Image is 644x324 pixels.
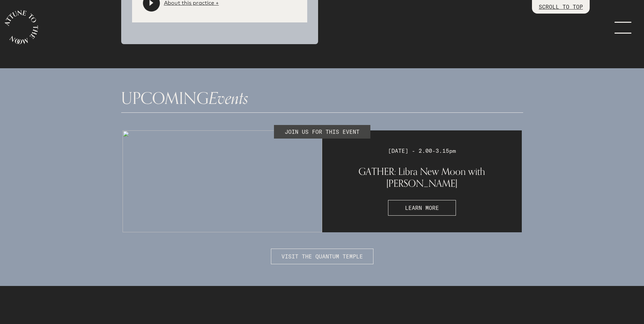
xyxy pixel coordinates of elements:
div: JOIN US FOR THIS EVENT [274,125,370,139]
p: [DATE] - 2.00-3.15pm [388,147,456,155]
span: LEARN MORE [405,204,439,212]
a: VISIT THE QUANTUM TEMPLE [271,238,373,245]
span: Events [209,85,249,112]
span: VISIT THE QUANTUM TEMPLE [281,252,363,260]
h1: UPCOMING [121,90,523,107]
button: LEARN MORE [388,200,456,216]
img: medias%2FtEQVl5vVpfGUZ8nZ58uP [123,130,322,232]
span: GATHER: Libra New Moon with Jana Roemer [358,165,485,189]
p: SCROLL TO TOP [539,3,583,11]
button: VISIT THE QUANTUM TEMPLE [271,249,373,264]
